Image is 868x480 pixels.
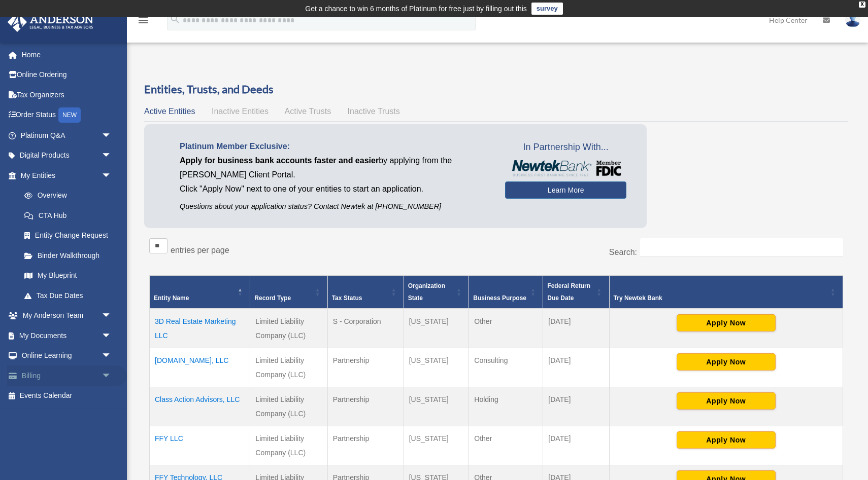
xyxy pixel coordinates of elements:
[14,226,122,246] a: Entity Change Request
[5,12,96,32] img: Anderson Advisors Platinum Portal
[614,292,827,304] div: Try Newtek Bank
[677,392,776,410] button: Apply Now
[332,294,362,302] span: Tax Status
[212,107,269,116] span: Inactive Entities
[102,306,122,326] span: arrow_drop_down
[404,276,469,309] th: Organization State: Activate to sort
[250,348,327,387] td: Limited Liability Company (LLC)
[469,426,543,465] td: Other
[327,348,404,387] td: Partnership
[404,348,469,387] td: [US_STATE]
[305,3,527,15] div: Get a chance to win 6 months of Platinum for free just by filling out this
[180,182,490,196] p: Click "Apply Now" next to one of your entities to start an application.
[404,426,469,465] td: [US_STATE]
[7,85,127,105] a: Tax Organizers
[144,82,848,97] h3: Entities, Trusts, and Deeds
[469,387,543,426] td: Holding
[859,2,865,8] div: close
[543,426,609,465] td: [DATE]
[404,309,469,348] td: [US_STATE]
[102,165,122,186] span: arrow_drop_down
[7,145,127,166] a: Digital Productsarrow_drop_down
[505,181,626,199] a: Learn More
[137,18,149,26] a: menu
[180,139,490,154] p: Platinum Member Exclusive:
[150,426,250,465] td: FFY LLC
[327,276,404,309] th: Tax Status: Activate to sort
[404,387,469,426] td: [US_STATE]
[250,276,327,309] th: Record Type: Activate to sort
[677,314,776,331] button: Apply Now
[102,365,122,386] span: arrow_drop_down
[285,107,331,116] span: Active Trusts
[14,266,122,286] a: My Blueprint
[543,276,609,309] th: Federal Return Due Date: Activate to sort
[144,107,195,116] span: Active Entities
[469,276,543,309] th: Business Purpose: Activate to sort
[510,160,621,176] img: NewtekBankLogoSM.png
[7,325,127,346] a: My Documentsarrow_drop_down
[845,13,860,27] img: User Pic
[180,200,490,213] p: Questions about your application status? Contact Newtek at [PHONE_NUMBER]
[7,365,127,386] a: Billingarrow_drop_down
[327,387,404,426] td: Partnership
[348,107,400,116] span: Inactive Trusts
[150,387,250,426] td: Class Action Advisors, LLC
[473,294,526,302] span: Business Purpose
[250,426,327,465] td: Limited Liability Company (LLC)
[505,139,626,156] span: In Partnership With...
[254,294,291,302] span: Record Type
[14,285,122,306] a: Tax Due Dates
[469,348,543,387] td: Consulting
[14,245,122,266] a: Binder Walkthrough
[7,65,127,85] a: Online Ordering
[14,186,117,206] a: Overview
[150,276,250,309] th: Entity Name: Activate to invert sorting
[150,309,250,348] td: 3D Real Estate Marketing LLC
[154,294,189,302] span: Entity Name
[609,248,637,256] label: Search:
[327,309,404,348] td: S - Corporation
[547,282,590,302] span: Federal Return Due Date
[180,156,379,165] span: Apply for business bank accounts faster and easier
[7,165,122,186] a: My Entitiesarrow_drop_down
[137,14,149,26] i: menu
[327,426,404,465] td: Partnership
[180,154,490,182] p: by applying from the [PERSON_NAME] Client Portal.
[250,309,327,348] td: Limited Liability Company (LLC)
[7,125,127,145] a: Platinum Q&Aarrow_drop_down
[543,387,609,426] td: [DATE]
[7,346,127,366] a: Online Learningarrow_drop_down
[609,276,843,309] th: Try Newtek Bank : Activate to sort
[408,282,445,302] span: Organization State
[543,348,609,387] td: [DATE]
[102,346,122,366] span: arrow_drop_down
[7,45,127,65] a: Home
[7,306,127,326] a: My Anderson Teamarrow_drop_down
[543,309,609,348] td: [DATE]
[7,105,127,126] a: Order StatusNEW
[102,125,122,146] span: arrow_drop_down
[677,431,776,449] button: Apply Now
[469,309,543,348] td: Other
[250,387,327,426] td: Limited Liability Company (LLC)
[7,386,127,406] a: Events Calendar
[171,246,229,254] label: entries per page
[677,353,776,371] button: Apply Now
[14,205,122,226] a: CTA Hub
[150,348,250,387] td: [DOMAIN_NAME], LLC
[170,14,181,25] i: search
[102,325,122,346] span: arrow_drop_down
[102,145,122,166] span: arrow_drop_down
[58,107,81,123] div: NEW
[531,3,563,15] a: survey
